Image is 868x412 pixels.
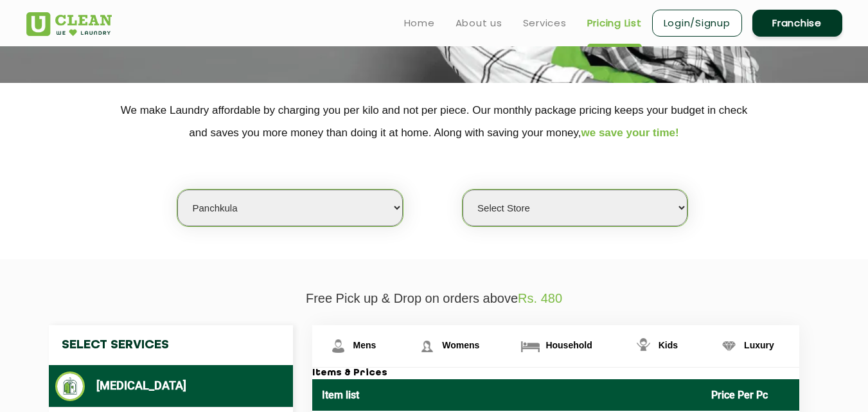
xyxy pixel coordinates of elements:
th: Price Per Pc [702,379,799,411]
img: Mens [327,335,350,357]
img: Dry Cleaning [55,372,85,401]
a: Pricing List [587,15,642,31]
img: Luxury [718,335,740,357]
img: Household [519,335,542,357]
img: Womens [416,335,438,357]
a: Login/Signup [652,10,742,37]
span: Luxury [744,340,774,350]
a: Services [523,15,567,31]
a: Home [404,15,435,31]
li: [MEDICAL_DATA] [55,372,287,401]
p: We make Laundry affordable by charging you per kilo and not per piece. Our monthly package pricin... [26,99,842,144]
span: Kids [659,340,678,350]
img: UClean Laundry and Dry Cleaning [26,12,112,36]
h3: Items & Prices [312,368,799,379]
a: Franchise [752,10,842,37]
h4: Select Services [49,325,293,365]
span: Womens [442,340,479,350]
img: Kids [632,335,655,357]
th: Item list [312,379,702,411]
p: Free Pick up & Drop on orders above [26,291,842,306]
a: About us [456,15,502,31]
span: Rs. 480 [518,291,562,305]
span: we save your time! [581,127,679,139]
span: Mens [353,340,376,350]
span: Household [545,340,592,350]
